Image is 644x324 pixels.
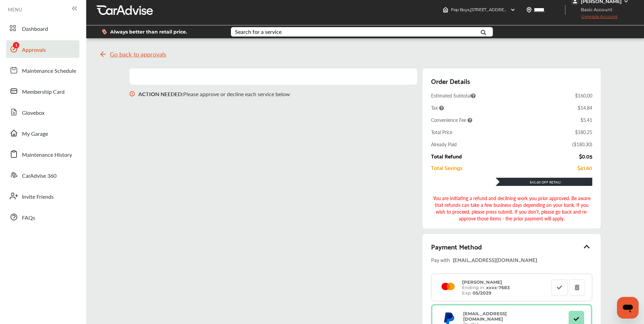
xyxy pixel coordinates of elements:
span: Pay with [431,255,450,264]
a: Maintenance Schedule [6,61,79,79]
div: $41.60 [577,165,592,171]
span: Approvals [22,46,46,55]
div: You are initiating a refund and declining work you prior approved. Be aware that refunds can take... [431,195,592,222]
a: CarAdvise 360 [6,166,79,184]
img: location_vector.a44bc228.svg [526,7,532,13]
img: header-down-arrow.9dd2ce7d.svg [510,7,516,13]
span: Dashboard [22,25,48,34]
span: Membership Card [22,88,65,96]
a: Glovebox [6,103,79,121]
span: Glovebox [22,109,45,117]
a: Dashboard [6,19,79,37]
a: FAQs [6,208,79,226]
div: $41.60 Off Retail! [496,180,592,185]
span: Basic Account [572,6,617,13]
img: svg+xml;base64,PHN2ZyB3aWR0aD0iMTYiIGhlaWdodD0iMTciIHZpZXdCb3g9IjAgMCAxNiAxNyIgZmlsbD0ibm9uZSIgeG... [129,85,135,103]
strong: 05/2029 [473,290,491,296]
div: $160.00 [575,92,592,99]
strong: xxxx- 7683 [486,285,510,290]
div: Order Details [431,75,470,87]
div: $180.25 [575,129,592,135]
div: $14.84 [578,104,592,111]
div: Total Savings [431,165,462,171]
p: Please approve or decline each service below [138,90,290,98]
span: Go back to approvals [110,51,166,58]
div: Payment Method [431,241,592,252]
span: Maintenance History [22,151,72,159]
div: ( $180.30 ) [572,141,592,148]
a: Maintenance History [6,145,79,163]
span: Tax [431,104,444,111]
span: Upgrade Account [571,14,618,22]
div: Ending in: Exp: [459,279,513,296]
iframe: Button to launch messaging window [617,297,639,319]
span: Always better than retail price. [110,29,187,34]
span: My Garage [22,130,48,138]
div: Total Refund [431,153,462,159]
img: header-divider.bc55588e.svg [565,5,566,15]
span: Maintenance Schedule [22,67,76,75]
div: $5.41 [580,116,592,123]
div: Already Paid [431,141,457,148]
div: $0.05 [579,153,592,159]
div: [EMAIL_ADDRESS][DOMAIN_NAME] [453,255,537,264]
span: Estimated Subtotal [431,92,476,99]
strong: [EMAIL_ADDRESS][DOMAIN_NAME] [463,311,507,322]
span: MENU [8,7,22,12]
b: ACTION NEEDED : [138,90,183,98]
img: header-home-logo.8d720a4f.svg [443,7,448,13]
div: Total Price [431,129,452,135]
span: FAQs [22,214,35,222]
a: Invite Friends [6,187,79,205]
span: Invite Friends [22,193,54,201]
a: My Garage [6,124,79,142]
div: Search for a service [235,29,282,35]
img: dollor_label_vector.a70140d1.svg [102,29,107,35]
a: Membership Card [6,82,79,100]
a: Approvals [6,40,79,58]
span: CarAdvise 360 [22,172,56,180]
span: Pep Boys , [STREET_ADDRESS] [US_STATE][GEOGRAPHIC_DATA] , OK 73134 [451,7,595,12]
span: Convenience Fee [431,116,472,123]
strong: [PERSON_NAME] [462,279,502,285]
img: svg+xml;base64,PHN2ZyB4bWxucz0iaHR0cDovL3d3dy53My5vcmcvMjAwMC9zdmciIHdpZHRoPSIyNCIgaGVpZ2h0PSIyNC... [99,50,107,58]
